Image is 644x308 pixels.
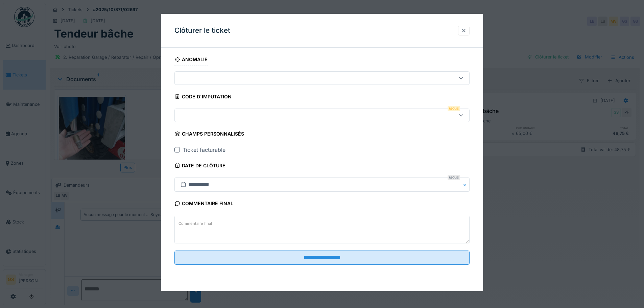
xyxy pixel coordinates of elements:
div: Requis [448,175,460,180]
button: Close [462,177,470,192]
div: Date de clôture [174,161,225,172]
div: Code d'imputation [174,92,232,103]
div: Anomalie [174,54,208,66]
h3: Clôturer le ticket [174,26,230,35]
div: Champs personnalisés [174,129,244,140]
div: Ticket facturable [183,146,225,154]
div: Requis [448,106,460,111]
div: Commentaire final [174,198,233,210]
label: Commentaire final [177,219,213,228]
